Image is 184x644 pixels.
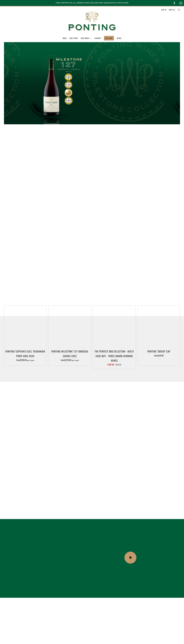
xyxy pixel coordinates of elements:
[107,363,114,366] span: $397.00
[50,349,90,358] h3: Ponting Milestone '127' Barossa Shiraz 2022
[16,358,34,362] span: from
[95,349,134,363] h3: The perfect BBQ selection - MULTI CASE BUY - Three award winning wines
[105,36,112,40] a: BUY NOW
[93,349,135,366] a: The perfect BBQ selection - MULTI CASE BUY - Three award winning wines $397.00 $467.00
[154,354,164,357] span: from
[161,8,166,12] a: Log in
[174,8,175,11] span: 1
[72,360,79,361] span: (per 6 pack)
[64,358,71,362] span: $229.00
[95,36,101,40] a: Contact
[138,349,180,362] a: Ponting "Green" Cap from$34.99
[70,36,78,40] a: Our Story
[5,349,45,358] h3: Ponting 'Captain's Call' Tasmanian Pinot Gris 2024
[169,8,175,12] a: Cart (1)
[61,358,79,362] span: from
[20,358,27,362] span: $199.00
[4,349,46,362] a: Ponting 'Captain's Call' Tasmanian Pinot Gris 2024 from$199.00 (per 6 pack)
[81,36,92,40] a: Our Wines
[158,354,164,357] span: $34.99
[27,360,34,361] span: (per 6 pack)
[65,6,119,36] img: Ponting Wines
[139,349,179,354] h3: Ponting "Green" Cap
[117,36,122,40] a: [DATE]
[49,349,91,362] a: Ponting Milestone '127' Barossa Shiraz 2022 from$229.00 (per 6 pack)
[62,36,67,40] a: Home
[115,363,121,366] span: $467.00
